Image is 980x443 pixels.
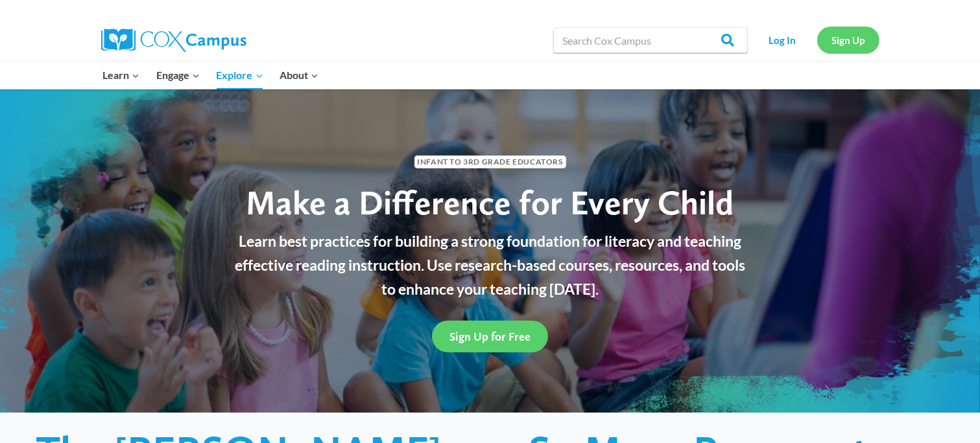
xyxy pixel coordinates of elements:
[95,62,327,89] nav: Primary Navigation
[271,62,327,89] button: Child menu of About
[228,229,753,301] p: Learn best practices for building a strong foundation for literacy and teaching effective reading...
[208,62,272,89] button: Child menu of Explore
[148,62,208,89] button: Child menu of Engage
[432,321,548,352] a: Sign Up for Free
[553,27,748,53] input: Search Cox Campus
[246,182,734,223] span: Make a Difference for Every Child
[101,28,246,52] img: Cox Campus
[95,62,149,89] button: Child menu of Learn
[754,27,879,53] nav: Secondary Navigation
[449,330,531,343] span: Sign Up for Free
[414,155,566,168] span: Infant to 3rd Grade Educators
[817,27,879,53] a: Sign Up
[754,27,811,53] a: Log In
